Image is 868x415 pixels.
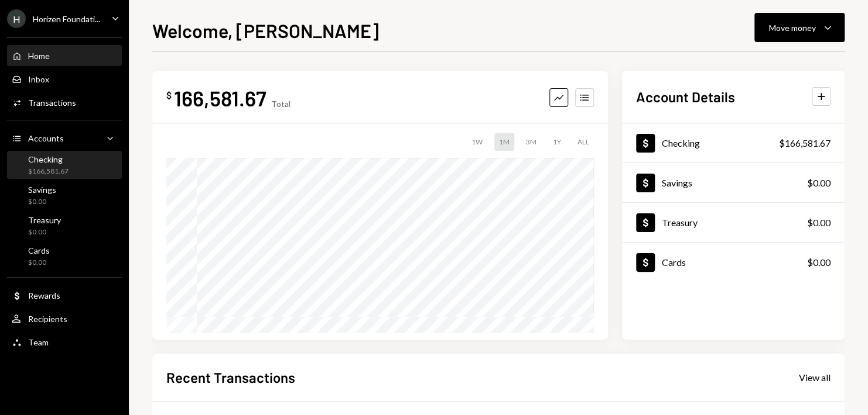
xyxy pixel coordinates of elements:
div: $0.00 [28,197,56,207]
a: Rewards [7,285,122,306]
div: $0.00 [28,227,61,237]
div: $166,581.67 [779,136,831,150]
div: Cards [662,257,686,268]
div: $0.00 [807,176,831,190]
h2: Recent Transactions [166,368,295,387]
div: Recipients [28,314,67,324]
div: 1W [467,133,487,151]
div: Checking [28,154,69,164]
div: Inbox [28,74,49,84]
div: Horizen Foundati... [33,14,100,24]
div: Cards [28,245,50,255]
div: Savings [662,177,692,188]
a: View all [799,371,831,383]
a: Cards$0.00 [7,242,122,270]
div: $166,581.67 [28,167,69,177]
div: Treasury [28,215,61,225]
a: Treasury$0.00 [7,212,122,240]
a: Cards$0.00 [622,243,845,282]
a: Home [7,45,122,66]
div: View all [799,372,831,383]
a: Transactions [7,92,122,113]
div: 1Y [548,133,566,151]
div: 3M [521,133,541,151]
div: Transactions [28,98,76,108]
div: ALL [573,133,594,151]
div: Total [271,99,291,109]
div: Savings [28,185,56,195]
h2: Account Details [636,87,735,106]
div: Accounts [28,133,64,143]
div: $0.00 [807,255,831,269]
a: Checking$166,581.67 [7,151,122,179]
div: Rewards [28,290,60,300]
div: Treasury [662,217,698,228]
div: Move money [769,22,816,34]
a: Recipients [7,308,122,329]
a: Savings$0.00 [622,163,845,202]
div: 166,581.67 [174,85,266,111]
div: Team [28,337,49,347]
button: Move money [754,13,845,42]
div: Home [28,51,50,61]
h1: Welcome, [PERSON_NAME] [152,19,379,42]
div: Checking [662,137,700,148]
a: Team [7,331,122,352]
a: Checking$166,581.67 [622,123,845,162]
div: 1M [494,133,514,151]
div: $ [166,89,172,101]
a: Savings$0.00 [7,181,122,209]
a: Accounts [7,127,122,148]
a: Treasury$0.00 [622,203,845,242]
a: Inbox [7,68,122,89]
div: $0.00 [807,216,831,230]
div: $0.00 [28,258,50,268]
div: H [7,9,26,28]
